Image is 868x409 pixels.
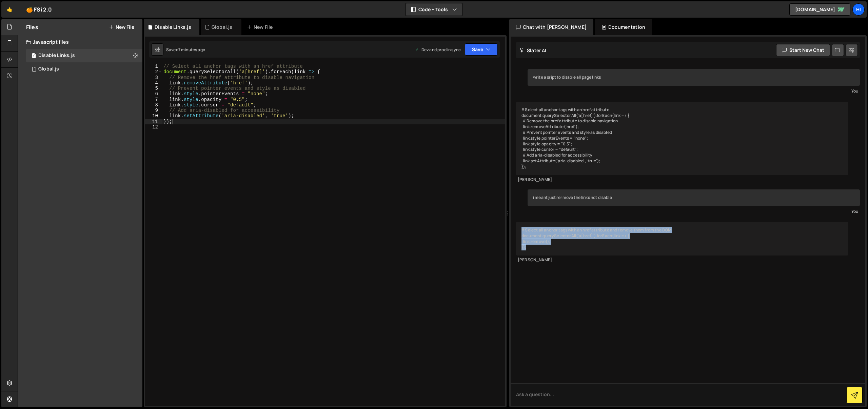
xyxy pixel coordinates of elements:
[406,3,462,16] button: Code + Tools
[145,80,162,86] div: 4
[465,43,498,56] button: Save
[178,47,205,53] div: 7 minutes ago
[109,24,134,30] button: New File
[145,75,162,80] div: 3
[145,64,162,69] div: 1
[516,222,848,255] div: // Select all anchor tags with an href attribute and remove them from the DOM document.querySelec...
[145,102,162,108] div: 8
[145,69,162,75] div: 2
[26,23,38,31] h2: Files
[528,189,860,206] div: i meant just rermove the links not disable
[519,47,547,54] h2: Slater AI
[415,47,461,53] div: Dev and prod in sync
[529,208,858,215] div: You
[516,102,848,175] div: // Select all anchor tags with an href attribute document.querySelectorAll('a[href]').forEach(lin...
[518,257,847,263] div: [PERSON_NAME]
[776,44,830,56] button: Start new chat
[509,19,593,35] div: Chat with [PERSON_NAME]
[529,87,858,95] div: You
[32,54,36,59] span: 1
[38,66,59,72] div: Global.js
[18,35,142,49] div: Javascript files
[38,53,75,59] div: Disable Links.js
[145,119,162,124] div: 11
[247,24,275,30] div: New File
[26,5,52,14] div: 🍊 FSi 2.0
[145,97,162,102] div: 7
[166,47,205,53] div: Saved
[26,62,142,76] div: 17147/47347.js
[528,69,860,86] div: write a sript to disable all page links
[145,108,162,113] div: 9
[852,3,865,16] a: Hi
[145,91,162,97] div: 6
[145,86,162,91] div: 5
[789,3,850,16] a: [DOMAIN_NAME]
[145,124,162,130] div: 12
[26,49,142,62] div: 17147/47377.js
[155,24,191,30] div: Disable Links.js
[595,19,652,35] div: Documentation
[1,1,18,18] a: 🤙
[518,177,847,183] div: [PERSON_NAME]
[212,24,232,30] div: Global.js
[145,113,162,119] div: 10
